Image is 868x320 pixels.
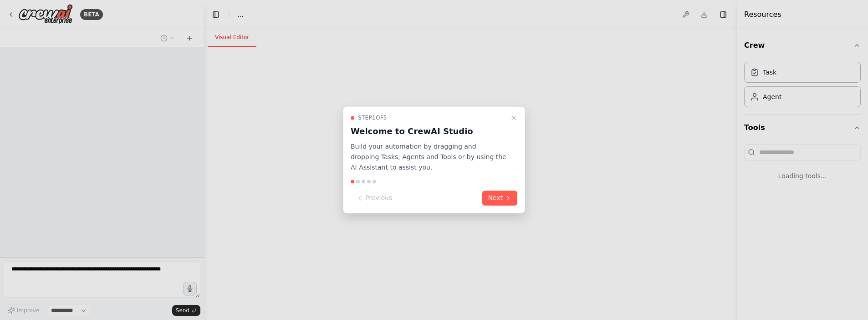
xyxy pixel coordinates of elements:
[358,114,387,121] span: Step 1 of 5
[508,112,519,123] button: Close walkthrough
[209,8,222,21] button: Hide left sidebar
[351,141,506,172] p: Build your automation by dragging and dropping Tasks, Agents and Tools or by using the AI Assista...
[482,191,517,206] button: Next
[351,191,398,206] button: Previous
[351,125,506,138] h3: Welcome to CrewAI Studio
